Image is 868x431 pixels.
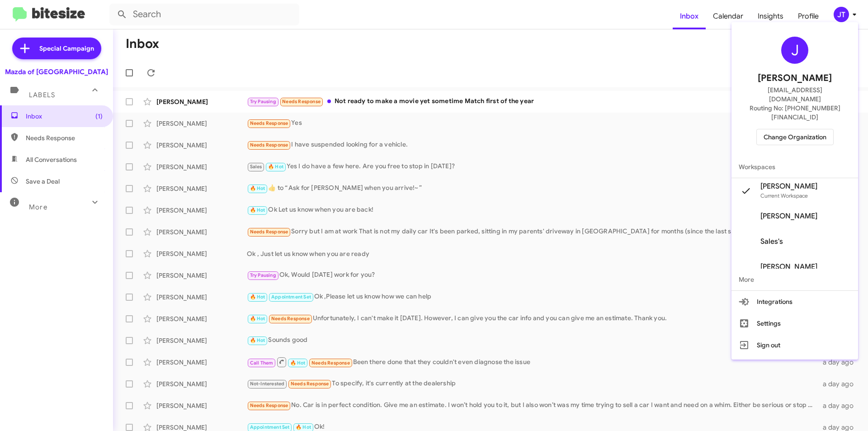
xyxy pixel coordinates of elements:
[742,85,847,104] span: [EMAIL_ADDRESS][DOMAIN_NAME]
[760,262,817,271] span: [PERSON_NAME]
[731,334,858,356] button: Sign out
[756,129,834,145] button: Change Organization
[731,313,858,334] button: Settings
[760,192,808,199] span: Current Workspace
[731,291,858,313] button: Integrations
[760,237,783,246] span: Sales's
[742,104,847,122] span: Routing No: [PHONE_NUMBER][FINANCIAL_ID]
[764,129,826,145] span: Change Organization
[731,156,858,178] span: Workspaces
[731,269,858,290] span: More
[760,212,817,221] span: [PERSON_NAME]
[758,71,832,85] span: [PERSON_NAME]
[781,37,808,64] div: J
[760,182,817,191] span: [PERSON_NAME]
